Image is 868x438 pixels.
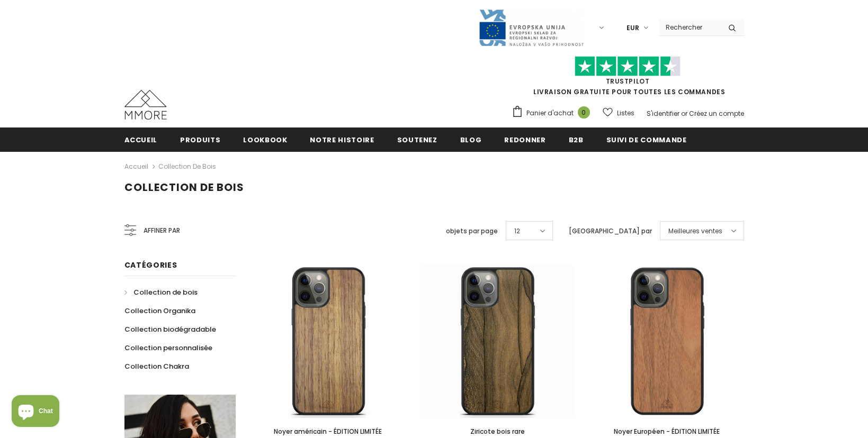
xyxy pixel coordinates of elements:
span: Collection de bois [124,180,244,195]
a: Listes [603,104,634,122]
span: Blog [460,135,482,145]
span: Affiner par [144,225,180,236]
span: Collection personnalisée [124,343,212,353]
img: Javni Razpis [478,8,584,47]
span: Collection Organika [124,306,195,316]
a: Accueil [124,127,158,151]
span: soutenez [397,135,437,145]
a: Noyer Européen - ÉDITION LIMITÉE [590,426,744,437]
a: Suivi de commande [606,127,687,151]
a: Redonner [504,127,545,151]
a: Collection de bois [124,283,198,302]
span: Collection de bois [133,287,198,297]
span: Collection biodégradable [124,324,216,334]
a: B2B [569,127,584,151]
a: S'identifier [647,109,679,118]
span: Produits [180,135,220,145]
span: Lookbook [243,135,287,145]
a: Collection Chakra [124,357,189,376]
img: Cas MMORE [124,90,167,120]
a: soutenez [397,127,437,151]
inbox-online-store-chat: Shopify online store chat [8,395,62,430]
span: Noyer Européen - ÉDITION LIMITÉE [614,427,720,436]
span: 0 [578,106,590,118]
a: Collection personnalisée [124,339,212,357]
label: objets par page [446,226,498,236]
a: TrustPilot [606,77,650,86]
span: Accueil [124,135,158,145]
a: Produits [180,127,220,151]
a: Notre histoire [310,127,374,151]
a: Accueil [124,160,148,173]
span: Noyer américain - ÉDITION LIMITÉE [274,427,382,436]
a: Blog [460,127,482,151]
span: or [681,109,687,118]
a: Créez un compte [689,109,744,118]
span: Panier d'achat [526,108,574,118]
span: LIVRAISON GRATUITE POUR TOUTES LES COMMANDES [512,61,744,96]
a: Collection Organika [124,302,195,320]
span: 12 [514,226,520,236]
a: Noyer américain - ÉDITION LIMITÉE [252,426,405,437]
a: Lookbook [243,127,287,151]
span: B2B [569,135,584,145]
span: EUR [627,23,639,33]
a: Javni Razpis [478,23,584,32]
img: Faites confiance aux étoiles pilotes [575,56,681,77]
a: Panier d'achat 0 [512,105,595,121]
a: Ziricote bois rare [420,426,574,437]
span: Meilleures ventes [668,226,722,236]
span: Redonner [504,135,545,145]
span: Catégories [124,260,177,270]
span: Suivi de commande [606,135,687,145]
span: Collection Chakra [124,361,189,371]
span: Listes [617,108,634,118]
label: [GEOGRAPHIC_DATA] par [569,226,652,236]
input: Search Site [659,20,720,35]
a: Collection de bois [158,162,216,171]
a: Collection biodégradable [124,320,216,339]
span: Notre histoire [310,135,374,145]
span: Ziricote bois rare [470,427,525,436]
